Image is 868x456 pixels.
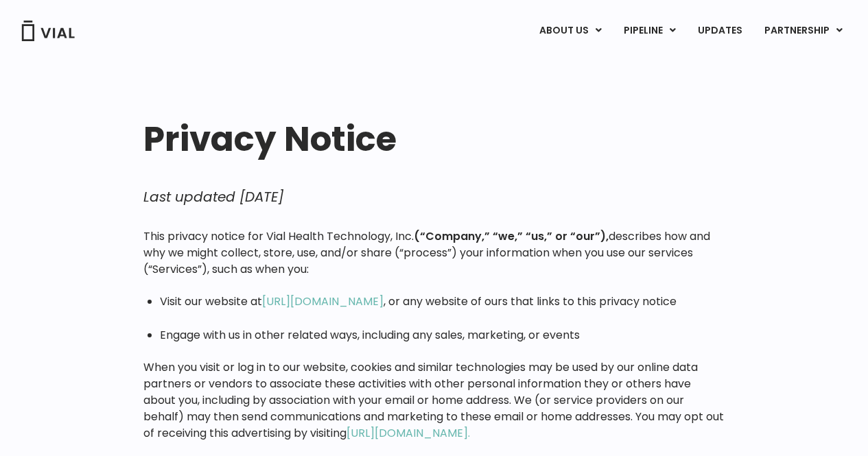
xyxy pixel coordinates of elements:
[143,228,725,278] p: This privacy notice for Vial Health Technology, Inc. describes how and why we might collect, stor...
[347,425,470,441] a: [URL][DOMAIN_NAME].
[143,120,725,158] h1: Privacy Notice
[160,328,725,343] li: Engage with us in other related ways, including any sales, marketing, or events
[613,19,686,43] a: PIPELINEMenu Toggle
[160,294,725,309] li: Visit our website at , or any website of ours that links to this privacy notice
[143,359,725,442] p: When you visit or log in to our website, cookies and similar technologies may be used by our onli...
[21,21,75,41] img: Vial Logo
[528,19,612,43] a: ABOUT USMenu Toggle
[143,186,725,208] p: Last updated [DATE]
[262,293,384,309] a: [URL][DOMAIN_NAME]
[687,19,753,43] a: UPDATES
[753,19,854,43] a: PARTNERSHIPMenu Toggle
[414,228,609,244] strong: (“Company,” “we,” “us,” or “our”),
